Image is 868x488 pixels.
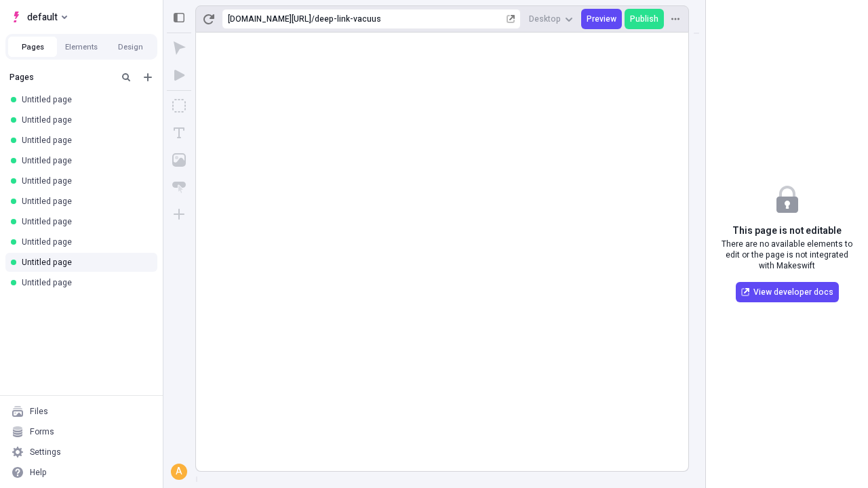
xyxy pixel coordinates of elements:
[9,72,113,83] div: Pages
[22,257,146,268] div: Untitled page
[22,115,146,125] div: Untitled page
[22,176,146,186] div: Untitled page
[717,239,857,271] span: There are no available elements to edit or the page is not integrated with Makeswift
[167,175,191,199] button: Button
[732,224,842,239] span: This page is not editable
[587,14,616,24] span: Preview
[167,121,191,145] button: Text
[30,467,47,478] div: Help
[22,277,146,288] div: Untitled page
[30,447,61,457] div: Settings
[625,9,664,29] button: Publish
[30,426,54,437] div: Forms
[167,94,191,118] button: Box
[140,69,156,85] button: Add new
[22,216,146,227] div: Untitled page
[22,196,146,207] div: Untitled page
[106,37,155,57] button: Design
[524,9,578,29] button: Desktop
[529,14,561,24] span: Desktop
[27,9,58,25] span: default
[57,37,106,57] button: Elements
[5,7,73,27] button: Select site
[22,237,146,247] div: Untitled page
[22,155,146,166] div: Untitled page
[315,14,504,24] div: deep-link-vacuus
[581,9,622,29] button: Preview
[228,14,311,24] div: [URL][DOMAIN_NAME]
[167,148,191,172] button: Image
[30,406,48,417] div: Files
[172,465,186,479] div: A
[736,282,839,302] a: View developer docs
[630,14,658,24] span: Publish
[311,14,315,24] div: /
[22,135,146,146] div: Untitled page
[22,94,146,105] div: Untitled page
[8,37,57,57] button: Pages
